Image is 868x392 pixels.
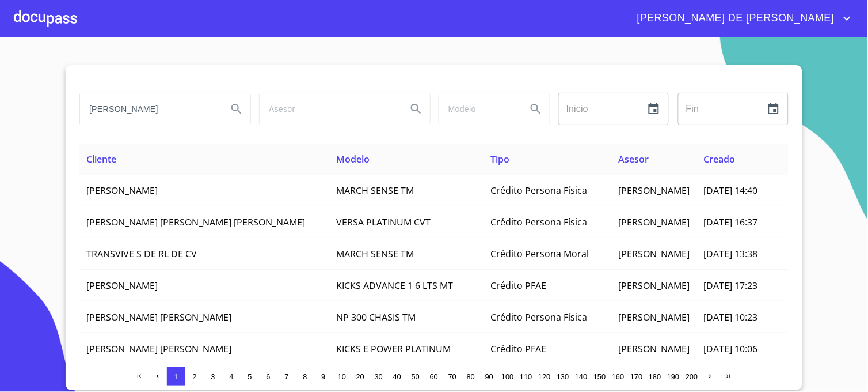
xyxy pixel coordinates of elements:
span: [DATE] 17:23 [703,279,757,292]
button: 180 [646,367,664,386]
span: [PERSON_NAME] [618,342,690,355]
span: [PERSON_NAME] DE [PERSON_NAME] [629,9,840,28]
span: 6 [266,372,270,381]
input: search [260,93,398,125]
span: [PERSON_NAME] [PERSON_NAME] [86,311,231,323]
span: 7 [284,372,288,381]
span: [PERSON_NAME] [618,247,690,260]
span: Crédito PFAE [491,279,547,292]
span: NP 300 CHASIS TM [336,311,416,323]
span: 160 [612,372,624,381]
span: MARCH SENSE TM [336,184,414,197]
button: 6 [259,367,277,386]
span: [PERSON_NAME] [618,279,690,292]
button: 110 [517,367,535,386]
span: TRANSVIVE S DE RL DE CV [86,247,197,260]
button: 90 [480,367,498,386]
button: 40 [388,367,406,386]
span: VERSA PLATINUM CVT [336,216,431,228]
span: Crédito Persona Física [491,184,588,197]
span: KICKS E POWER PLATINUM [336,342,451,355]
button: 7 [277,367,296,386]
button: 2 [185,367,204,386]
span: [PERSON_NAME] [86,279,158,292]
button: 140 [572,367,591,386]
span: [PERSON_NAME] [618,216,690,228]
button: 3 [204,367,222,386]
span: 60 [430,372,438,381]
button: 30 [370,367,388,386]
span: [DATE] 10:06 [703,342,757,355]
button: 100 [498,367,517,386]
span: 40 [393,372,401,381]
span: Tipo [491,153,510,165]
button: Search [223,95,250,123]
input: search [80,93,218,125]
span: 10 [338,372,346,381]
input: search [439,93,517,125]
span: 100 [501,372,513,381]
span: 70 [448,372,456,381]
span: [PERSON_NAME] [86,184,158,197]
span: 110 [520,372,532,381]
span: Crédito Persona Física [491,311,588,323]
button: 10 [333,367,351,386]
span: 2 [192,372,196,381]
span: Creado [703,153,735,165]
span: [DATE] 13:38 [703,247,757,260]
span: [PERSON_NAME] [618,184,690,197]
span: 200 [686,372,698,381]
span: Asesor [618,153,649,165]
button: 8 [296,367,314,386]
span: 130 [557,372,569,381]
button: Search [522,95,550,123]
button: 70 [443,367,462,386]
span: 20 [356,372,364,381]
button: 120 [535,367,554,386]
span: 140 [575,372,587,381]
span: MARCH SENSE TM [336,247,414,260]
span: 90 [485,372,493,381]
span: 8 [303,372,307,381]
button: account of current user [629,9,854,28]
button: 5 [241,367,259,386]
button: 1 [167,367,185,386]
button: 50 [406,367,425,386]
span: [PERSON_NAME] [PERSON_NAME] [PERSON_NAME] [86,216,305,228]
span: 1 [174,372,178,381]
button: 130 [554,367,572,386]
span: Crédito Persona Física [491,216,588,228]
span: Crédito PFAE [491,342,547,355]
span: Cliente [86,153,116,165]
span: [DATE] 16:37 [703,216,757,228]
span: [PERSON_NAME] [618,311,690,323]
span: 9 [321,372,325,381]
button: 80 [462,367,480,386]
span: 150 [593,372,606,381]
span: 4 [229,372,233,381]
span: 5 [248,372,252,381]
span: 120 [538,372,550,381]
span: [DATE] 14:40 [703,184,757,197]
span: 50 [412,372,420,381]
span: 80 [467,372,475,381]
button: 4 [222,367,241,386]
span: [DATE] 10:23 [703,311,757,323]
span: 170 [630,372,642,381]
span: 180 [649,372,661,381]
button: 170 [627,367,646,386]
button: Search [402,95,430,123]
button: 9 [314,367,333,386]
button: 150 [591,367,609,386]
button: 190 [664,367,683,386]
button: 60 [425,367,443,386]
span: Modelo [336,153,370,165]
button: 20 [351,367,370,386]
span: Crédito Persona Moral [491,247,589,260]
span: 30 [375,372,383,381]
button: 200 [683,367,701,386]
span: KICKS ADVANCE 1 6 LTS MT [336,279,453,292]
span: [PERSON_NAME] [PERSON_NAME] [86,342,231,355]
button: 160 [609,367,627,386]
span: 190 [667,372,679,381]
